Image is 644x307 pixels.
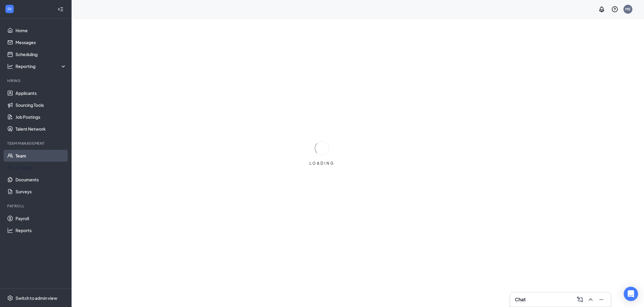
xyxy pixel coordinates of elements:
[16,87,66,99] a: Applicants
[576,296,583,303] svg: ComposeMessage
[16,123,66,135] a: Talent Network
[625,7,631,12] div: MS
[515,296,526,303] h3: Chat
[307,161,337,166] div: LOADING
[16,63,67,69] div: Reporting
[16,224,66,236] a: Reports
[7,295,13,301] svg: Settings
[598,296,605,303] svg: Minimize
[16,99,66,111] a: Sourcing Tools
[611,6,618,13] svg: QuestionInfo
[16,162,66,174] a: E-Verify
[7,141,65,146] div: Team Management
[7,78,65,83] div: Hiring
[598,6,605,13] svg: Notifications
[16,111,66,123] a: Job Postings
[7,203,65,209] div: Payroll
[16,186,66,198] a: Surveys
[575,295,585,304] button: ComposeMessage
[7,63,13,69] svg: Analysis
[58,6,64,12] svg: Collapse
[7,6,13,12] svg: WorkstreamLogo
[16,295,57,301] div: Switch to admin view
[16,48,66,60] a: Scheduling
[16,150,66,162] a: Team
[16,174,66,186] a: Documents
[16,36,66,48] a: Messages
[586,295,595,304] button: ChevronUp
[624,287,638,301] div: Open Intercom Messenger
[587,296,594,303] svg: ChevronUp
[16,24,66,36] a: Home
[16,212,66,224] a: Payroll
[597,295,606,304] button: Minimize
